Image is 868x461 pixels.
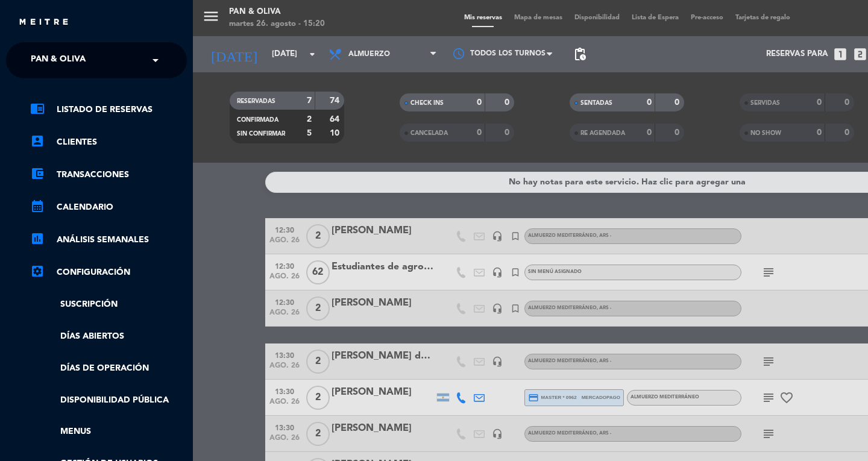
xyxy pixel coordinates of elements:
a: chrome_reader_modeListado de Reservas [30,102,187,117]
a: Menus [30,425,187,439]
i: assessment [30,231,45,246]
i: account_box [30,134,45,148]
i: calendar_month [30,199,45,213]
a: assessmentANÁLISIS SEMANALES [30,233,187,247]
span: Pan & Oliva [31,48,86,73]
i: settings_applications [30,264,45,278]
i: account_balance_wallet [30,166,45,181]
a: Disponibilidad pública [30,394,187,407]
i: chrome_reader_mode [30,101,45,116]
span: pending_actions [573,47,587,61]
a: Días de Operación [30,362,187,375]
img: MEITRE [18,18,69,27]
a: account_boxClientes [30,135,187,149]
a: Suscripción [30,298,187,312]
a: Configuración [30,265,187,280]
a: account_balance_walletTransacciones [30,168,187,182]
a: calendar_monthCalendario [30,200,187,215]
a: Días abiertos [30,330,187,343]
